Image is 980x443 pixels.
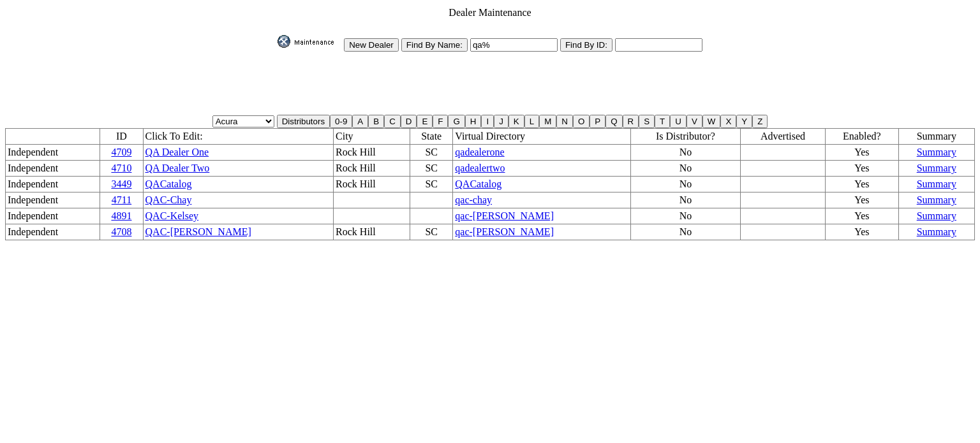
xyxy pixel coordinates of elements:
[6,161,100,177] td: Independent
[655,115,670,128] input: T
[143,129,334,145] td: Click To Edit:
[410,145,453,161] td: SC
[752,115,768,128] input: Z
[917,210,956,221] a: Summary
[524,115,539,128] input: L
[334,161,410,177] td: Rock Hill
[455,178,501,189] a: QACatalog
[111,163,131,173] a: 4710
[854,210,869,221] span: Yes
[278,35,341,48] img: maint.gif
[344,38,399,52] input: New Dealer
[111,226,131,237] a: 4708
[453,129,631,145] td: Virtual Directory
[334,145,410,161] td: Rock Hill
[401,38,468,52] input: Find By Name:
[679,147,692,157] span: No
[679,226,692,237] span: No
[410,129,453,145] td: State
[630,129,740,145] td: Is Distributor?
[401,115,417,128] input: D
[145,194,192,205] a: QAC-Chay
[702,115,721,128] input: W
[111,178,131,189] a: 3449
[917,194,956,205] a: Summary
[481,115,494,128] input: I
[334,129,410,145] td: City
[509,115,524,128] input: K
[720,115,736,128] input: X
[854,163,869,173] span: Yes
[6,192,100,208] td: Independent
[6,208,100,224] td: Independent
[687,115,702,128] input: V
[917,226,956,237] a: Summary
[384,115,401,128] input: C
[917,178,956,189] a: Summary
[410,177,453,192] td: SC
[6,145,100,161] td: Independent
[854,178,869,189] span: Yes
[455,210,554,221] a: qac-[PERSON_NAME]
[623,115,639,128] input: R
[740,129,825,145] td: Advertised
[410,224,453,240] td: SC
[639,115,655,128] input: S
[448,115,464,128] input: G
[334,224,410,240] td: Rock Hill
[368,115,384,128] input: B
[111,210,131,221] a: 4891
[6,177,100,192] td: Independent
[826,129,899,145] td: Enabled?
[145,163,210,173] a: QA Dealer Two
[590,115,605,128] input: P
[6,224,100,240] td: Independent
[679,210,692,221] span: No
[679,194,692,205] span: No
[111,147,131,157] a: 4709
[917,163,956,173] a: Summary
[494,115,509,128] input: J
[455,147,504,157] a: qadealerone
[145,178,192,189] a: QACatalog
[917,147,956,157] a: Summary
[277,6,703,19] td: Dealer Maintenance
[670,115,687,128] input: U
[539,115,556,128] input: M
[277,115,330,128] input: Distributors
[679,163,692,173] span: No
[854,194,869,205] span: Yes
[455,226,554,237] a: qac-[PERSON_NAME]
[854,147,869,157] span: Yes
[455,194,492,205] a: qac-chay
[560,38,612,52] input: Find By ID:
[573,115,590,128] input: O
[465,115,482,128] input: H
[410,161,453,177] td: SC
[330,115,352,128] input: 0-9
[736,115,752,128] input: Y
[112,194,131,205] a: 4711
[433,115,448,128] input: F
[455,163,505,173] a: qadealertwo
[145,147,209,157] a: QA Dealer One
[898,129,974,145] td: Summary
[605,115,622,128] input: Q
[145,210,199,221] a: QAC-Kelsey
[145,226,251,237] a: QAC-[PERSON_NAME]
[417,115,433,128] input: E
[556,115,573,128] input: N
[100,129,143,145] td: ID
[352,115,368,128] input: A
[679,178,692,189] span: No
[854,226,869,237] span: Yes
[334,177,410,192] td: Rock Hill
